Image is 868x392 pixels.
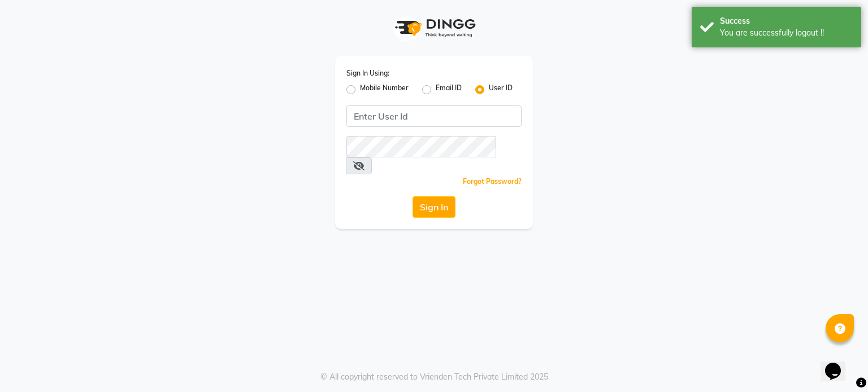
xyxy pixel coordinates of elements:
[489,83,513,96] label: User ID
[720,15,853,27] div: Success
[821,347,857,381] iframe: chat widget
[346,68,389,78] label: Sign In Using:
[389,11,479,45] img: logo1.svg
[463,177,522,186] a: Forgot Password?
[720,27,853,39] div: You are successfully logout !!
[413,196,455,218] button: Sign In
[360,83,409,96] label: Mobile Number
[346,136,496,157] input: Username
[346,105,522,127] input: Username
[436,83,462,96] label: Email ID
